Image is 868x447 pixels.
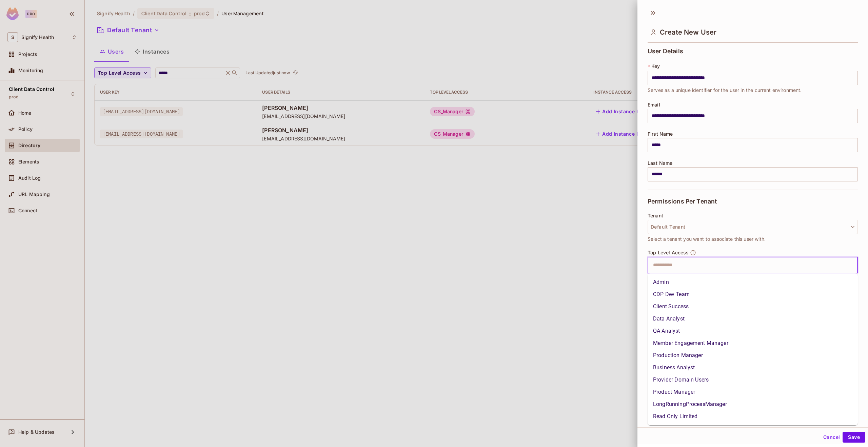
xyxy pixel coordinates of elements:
[648,131,673,137] span: First Name
[648,337,858,349] li: Member Engagement Manager
[648,86,802,94] span: Serves as a unique identifier for the user in the current environment.
[648,213,663,218] span: Tenant
[854,264,855,266] button: Close
[648,220,858,234] button: Default Tenant
[648,300,858,313] li: Client Success
[648,235,766,243] span: Select a tenant you want to associate this user with.
[651,63,660,69] span: Key
[648,160,672,166] span: Last Name
[648,325,858,337] li: QA Analyst
[648,276,858,288] li: Admin
[821,432,843,443] button: Cancel
[648,410,858,423] li: Read Only Limited
[648,374,858,386] li: Provider Domain Users
[648,198,717,205] span: Permissions Per Tenant
[843,432,865,443] button: Save
[648,48,683,55] span: User Details
[648,349,858,362] li: Production Manager
[648,362,858,374] li: Business Analyst
[648,288,858,300] li: CDP Dev Team
[648,102,660,108] span: Email
[648,398,858,410] li: LongRunningProcessManager
[648,250,689,255] span: Top Level Access
[660,28,716,36] span: Create New User
[648,313,858,325] li: Data Analyst
[648,386,858,398] li: Product Manager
